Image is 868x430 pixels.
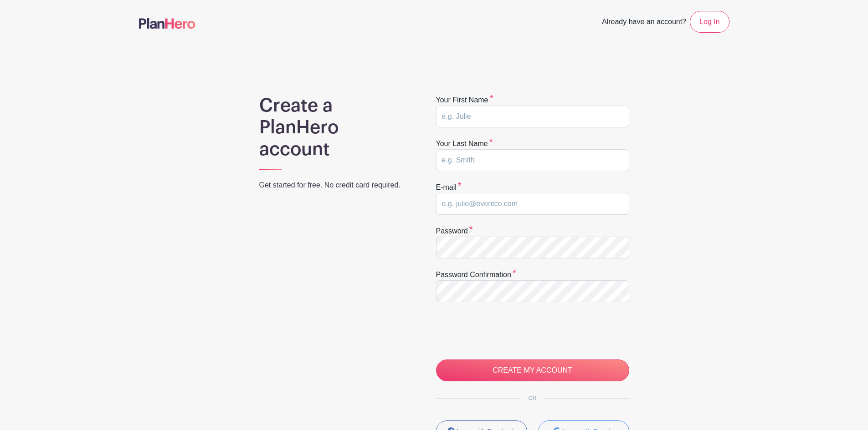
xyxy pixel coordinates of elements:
[602,13,686,33] span: Already have an account?
[436,193,629,215] input: e.g. julie@eventco.com
[436,269,516,280] label: Password confirmation
[436,313,575,349] iframe: reCAPTCHA
[436,106,629,127] input: e.g. Julie
[690,11,729,33] a: Log In
[436,138,493,149] label: Your last name
[436,149,629,171] input: e.g. Smith
[259,180,412,191] p: Get started for free. No credit card required.
[521,395,544,401] span: OR
[436,359,629,381] input: CREATE MY ACCOUNT
[139,18,195,29] img: logo-507f7623f17ff9eddc593b1ce0a138ce2505c220e1c5a4e2b4648c50719b7d32.svg
[259,95,412,160] h1: Create a PlanHero account
[436,95,493,106] label: Your first name
[436,182,462,193] label: E-mail
[436,226,473,237] label: Password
